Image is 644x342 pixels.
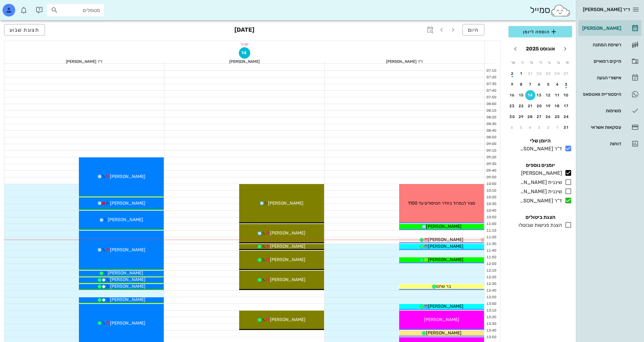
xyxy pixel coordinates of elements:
[552,71,563,76] div: 28
[517,145,562,153] div: ד"ר [PERSON_NAME]
[561,115,571,119] div: 24
[462,24,484,36] button: היום
[485,102,498,107] div: 08:00
[485,241,498,247] div: 11:30
[485,228,498,233] div: 11:10
[270,317,305,322] span: [PERSON_NAME]
[426,224,462,229] span: [PERSON_NAME]
[110,247,145,253] span: [PERSON_NAME]
[525,122,535,133] button: 4
[561,112,571,122] button: 24
[552,115,563,119] div: 25
[507,71,517,76] div: 2
[110,297,145,302] span: [PERSON_NAME]
[508,137,572,145] h4: היומן שלי
[507,90,517,100] button: 16
[485,68,498,74] div: 07:10
[485,328,498,333] div: 13:40
[485,301,498,307] div: 13:00
[4,41,484,47] div: יום ה׳
[507,115,517,119] div: 30
[581,42,621,47] div: רשימת המתנה
[507,93,517,97] div: 16
[552,69,563,79] button: 28
[485,308,498,313] div: 13:10
[578,21,641,36] a: [PERSON_NAME]
[485,122,498,127] div: 08:30
[543,115,553,119] div: 26
[485,268,498,273] div: 12:10
[525,82,535,87] div: 7
[110,277,145,282] span: [PERSON_NAME]
[516,71,526,76] div: 1
[559,43,571,55] button: חודש שעבר
[239,47,250,59] button: 14
[561,69,571,79] button: 27
[485,168,498,174] div: 09:40
[583,7,630,12] span: ד״ר [PERSON_NAME]
[554,57,562,68] th: ב׳
[534,115,545,119] div: 27
[485,175,498,180] div: 09:50
[108,270,143,276] span: [PERSON_NAME]
[525,112,535,122] button: 28
[581,141,621,146] div: דוחות
[561,93,571,97] div: 10
[516,115,526,119] div: 29
[550,4,571,17] img: SmileCloud logo
[581,26,621,31] div: [PERSON_NAME]
[543,82,553,87] div: 5
[578,120,641,135] a: עסקאות אשראי
[485,88,498,94] div: 07:40
[561,101,571,111] button: 17
[534,69,545,79] button: 30
[270,244,305,249] span: [PERSON_NAME]
[485,288,498,293] div: 12:40
[523,43,558,55] button: אוגוסט 2025
[530,3,571,17] div: סמייל
[552,125,563,130] div: 1
[4,24,45,36] button: תצוגת שבוע
[485,148,498,154] div: 09:10
[552,82,563,87] div: 4
[485,75,498,80] div: 07:20
[578,70,641,85] a: אישורי הגעה
[485,115,498,120] div: 08:20
[485,188,498,194] div: 10:10
[234,24,254,37] h3: [DATE]
[485,321,498,327] div: 13:30
[485,248,498,253] div: 11:40
[525,90,535,100] button: 14
[270,257,305,262] span: [PERSON_NAME]
[485,82,498,87] div: 07:30
[485,128,498,134] div: 08:40
[516,90,526,100] button: 15
[507,112,517,122] button: 30
[485,195,498,200] div: 10:20
[578,54,641,69] a: תיקים רפואיים
[525,125,535,130] div: 4
[517,197,562,205] div: ד"ר [PERSON_NAME]
[110,201,145,206] span: [PERSON_NAME]
[507,122,517,133] button: 6
[561,82,571,87] div: 3
[516,79,526,89] button: 8
[507,104,517,108] div: 23
[485,281,498,287] div: 12:30
[485,275,498,280] div: 12:20
[516,69,526,79] button: 1
[543,112,553,122] button: 26
[561,71,571,76] div: 27
[507,101,517,111] button: 23
[543,101,553,111] button: 19
[507,69,517,79] button: 2
[516,112,526,122] button: 29
[516,221,562,229] div: הצגת פגישות שבוטלו
[408,201,475,206] span: סגור לנמרוד בחדר הטיפולים עד 1100
[581,75,621,80] div: אישורי הגעה
[561,90,571,100] button: 10
[485,235,498,240] div: 11:20
[545,57,553,68] th: ג׳
[485,261,498,267] div: 12:00
[110,284,145,289] span: [PERSON_NAME]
